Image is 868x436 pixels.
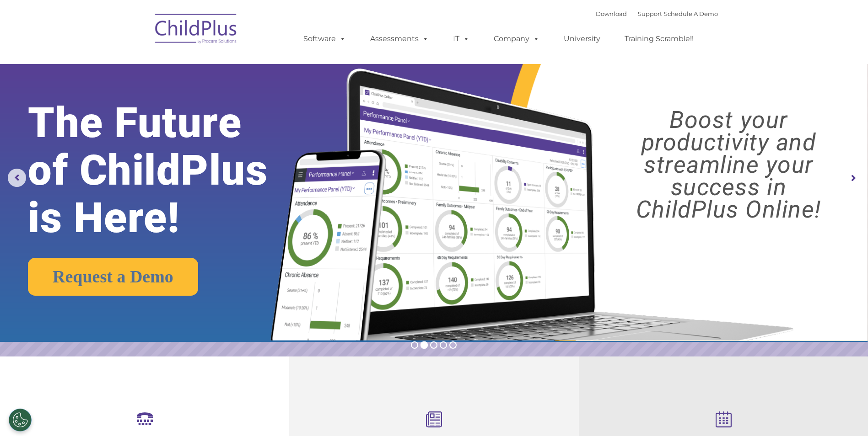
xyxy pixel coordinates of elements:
rs-layer: Boost your productivity and streamline your success in ChildPlus Online! [600,109,857,221]
rs-layer: The Future of ChildPlus is Here! [28,99,305,242]
a: Software [294,30,355,48]
a: Training Scramble!! [615,30,703,48]
a: Request a Demo [28,258,198,296]
a: IT [444,30,479,48]
a: Company [485,30,549,48]
img: ChildPlus by Procare Solutions [151,7,242,53]
a: University [555,30,609,48]
a: Schedule A Demo [664,10,718,17]
font: | [596,10,718,17]
span: Phone number [127,98,166,105]
span: Last name [127,60,155,67]
button: Cookies Settings [9,409,32,431]
a: Download [596,10,627,17]
a: Assessments [361,30,438,48]
a: Support [638,10,662,17]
